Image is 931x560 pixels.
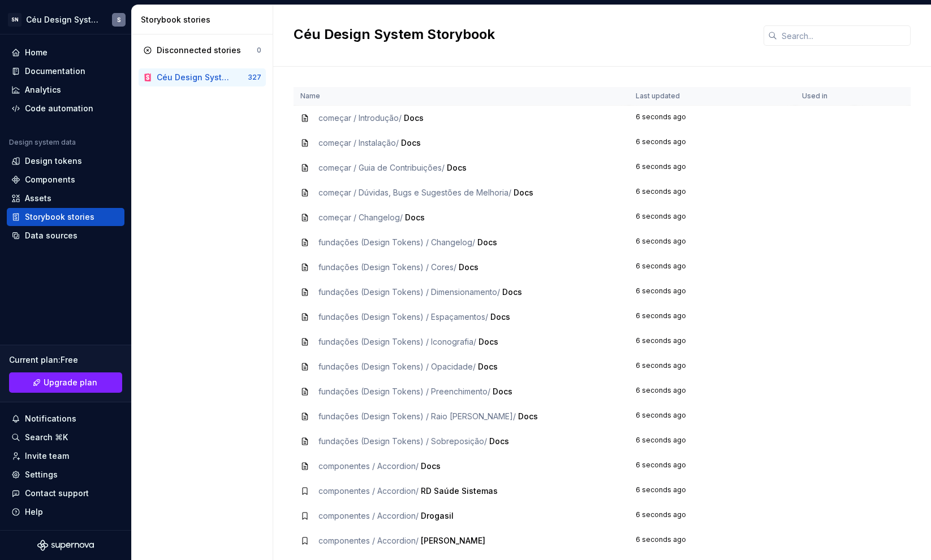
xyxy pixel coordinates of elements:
[318,411,516,421] span: fundações (Design Tokens) / Raio [PERSON_NAME] /
[629,205,795,230] td: 6 seconds ago
[25,47,48,58] div: Home
[318,188,511,197] span: começar / Dúvidas, Bugs e Sugestões de Melhoria /
[489,436,509,446] span: Docs
[141,14,268,25] div: Storybook stories
[7,99,124,118] a: Code automation
[421,511,454,520] span: Drogasil
[629,454,795,479] td: 6 seconds ago
[7,503,124,521] button: Help
[7,62,124,80] a: Documentation
[318,163,445,172] span: começar / Guia de Contribuições /
[257,46,261,55] div: 0
[318,262,456,272] span: fundações (Design Tokens) / Cores /
[7,152,124,170] a: Design tokens
[25,193,51,204] div: Assets
[777,25,911,46] input: Search...
[318,237,475,247] span: fundações (Design Tokens) / Changelog /
[25,488,89,499] div: Contact support
[25,103,93,114] div: Code automation
[25,413,76,424] div: Notifications
[514,188,533,197] span: Docs
[629,87,795,106] th: Last updated
[318,387,490,396] span: fundações (Design Tokens) / Preenchimento /
[25,450,69,462] div: Invite team
[421,486,498,496] span: RD Saúde Sistemas
[157,45,241,56] div: Disconnected stories
[629,155,795,180] td: 6 seconds ago
[518,411,538,421] span: Docs
[318,511,419,520] span: componentes / Accordion /
[25,66,85,77] div: Documentation
[294,25,750,44] h2: Céu Design System Storybook
[502,287,522,297] span: Docs
[8,13,21,27] div: SN
[25,230,77,241] div: Data sources
[7,208,124,226] a: Storybook stories
[9,138,76,147] div: Design system data
[318,536,419,545] span: componentes / Accordion /
[9,354,122,366] div: Current plan : Free
[629,354,795,379] td: 6 seconds ago
[629,280,795,305] td: 6 seconds ago
[139,68,266,86] a: Céu Design System Storybook327
[318,436,487,446] span: fundações (Design Tokens) / Sobreposição /
[7,189,124,207] a: Assets
[7,171,124,189] a: Components
[477,237,497,247] span: Docs
[7,484,124,502] button: Contact support
[404,113,424,123] span: Docs
[25,155,82,167] div: Design tokens
[25,506,43,518] div: Help
[25,432,68,443] div: Search ⌘K
[629,404,795,429] td: 6 seconds ago
[9,372,122,393] a: Upgrade plan
[629,131,795,155] td: 6 seconds ago
[629,503,795,528] td: 6 seconds ago
[7,428,124,446] button: Search ⌘K
[7,447,124,465] a: Invite team
[157,72,230,83] div: Céu Design System Storybook
[37,540,94,551] svg: Supernova Logo
[117,15,121,24] div: S
[318,362,476,371] span: fundações (Design Tokens) / Opacidade /
[2,7,129,32] button: SNCéu Design SystemS
[629,106,795,131] td: 6 seconds ago
[421,536,485,545] span: [PERSON_NAME]
[7,466,124,484] a: Settings
[629,230,795,255] td: 6 seconds ago
[493,387,512,396] span: Docs
[795,87,855,106] th: Used in
[629,429,795,454] td: 6 seconds ago
[318,113,402,123] span: começar / Introdução /
[26,14,98,25] div: Céu Design System
[25,469,58,480] div: Settings
[318,138,399,147] span: começar / Instalação /
[478,362,498,371] span: Docs
[629,479,795,503] td: 6 seconds ago
[447,163,467,172] span: Docs
[248,73,261,82] div: 327
[318,461,419,471] span: componentes / Accordion /
[629,180,795,205] td: 6 seconds ago
[629,528,795,553] td: 6 seconds ago
[7,410,124,428] button: Notifications
[629,379,795,404] td: 6 seconds ago
[629,305,795,329] td: 6 seconds ago
[318,287,500,297] span: fundações (Design Tokens) / Dimensionamento /
[7,227,124,245] a: Data sources
[318,312,488,322] span: fundações (Design Tokens) / Espaçamentos /
[25,174,75,185] div: Components
[25,84,61,95] div: Analytics
[490,312,510,322] span: Docs
[421,461,441,471] span: Docs
[629,329,795,354] td: 6 seconds ago
[401,138,421,147] span: Docs
[318,486,419,496] span: componentes / Accordion /
[459,262,479,272] span: Docs
[629,255,795,280] td: 6 seconds ago
[25,211,94,223] div: Storybook stories
[44,377,97,388] span: Upgrade plan
[139,41,266,59] a: Disconnected stories0
[318,212,403,222] span: começar / Changelog /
